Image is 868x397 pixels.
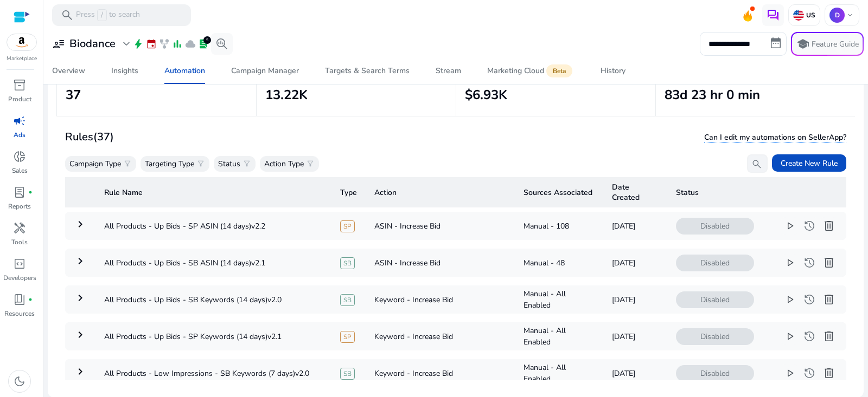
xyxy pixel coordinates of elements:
div: Stream [436,67,461,75]
div: Insights [111,67,138,75]
span: Can I edit my automations on SellerApp? [704,132,846,143]
span: bar_chart [172,38,183,49]
span: delete [822,256,835,269]
button: history [801,254,818,271]
span: Disabled [676,218,754,235]
button: play_arrow [781,291,799,308]
span: play_arrow [783,330,796,343]
span: campaign [13,114,26,127]
span: delete [822,367,835,380]
button: play_arrow [781,254,799,271]
span: donut_small [13,150,26,163]
span: Disabled [676,255,754,271]
button: delete [820,217,838,235]
div: Overview [52,67,85,75]
span: lab_profile [198,38,209,49]
td: ASIN - Increase Bid [366,212,515,240]
span: history [803,367,816,380]
span: SP [340,331,355,343]
td: All Products - Up Bids - SB Keywords (14 days)v2.0 [95,285,331,314]
p: Feature Guide [812,39,859,50]
td: ASIN - Increase Bid [366,249,515,277]
span: search [61,9,74,22]
span: filter_alt [196,159,205,168]
mat-icon: keyboard_arrow_right [74,255,87,268]
td: All Products - Up Bids - SP Keywords (14 days)v2.1 [95,322,331,350]
th: Sources Associated [515,177,603,207]
span: handyman [13,222,26,235]
span: filter_alt [123,159,132,168]
td: [DATE] [603,285,667,314]
div: Campaign Manager [231,67,299,75]
p: Status [218,158,240,170]
button: schoolFeature Guide [791,32,864,56]
mat-icon: keyboard_arrow_right [74,328,87,341]
h2: 37 [66,87,247,103]
span: filter_alt [306,159,315,168]
span: search [751,159,762,170]
span: SP [340,220,355,232]
span: Disabled [676,291,754,308]
mat-icon: keyboard_arrow_right [74,291,87,304]
span: SB [340,294,355,306]
p: Resources [4,309,35,318]
span: play_arrow [783,219,796,232]
p: Developers [3,273,36,283]
span: Create New Rule [781,158,838,169]
button: play_arrow [781,328,799,345]
button: delete [820,291,838,308]
td: All Products - Up Bids - SP ASIN (14 days)v2.2 [95,212,331,240]
p: Sales [12,166,28,175]
td: [DATE] [603,322,667,350]
td: Keyword - Increase Bid [366,359,515,387]
button: search_insights [211,33,233,55]
p: Tools [11,237,28,247]
th: Status [667,177,846,207]
h3: Biodance [69,37,116,50]
span: play_arrow [783,367,796,380]
button: history [801,365,818,382]
span: event [146,38,157,49]
h3: Rules (37) [65,131,114,144]
button: delete [820,328,838,345]
td: All Products - Up Bids - SB ASIN (14 days)v2.1 [95,249,331,277]
div: 5 [203,36,211,44]
button: play_arrow [781,365,799,382]
span: SB [340,368,355,380]
div: Automation [164,67,205,75]
div: Manual - 108 [524,220,594,232]
span: history [803,219,816,232]
p: Targeting Type [145,158,194,170]
div: Marketing Cloud [487,67,575,75]
span: delete [822,293,835,306]
button: play_arrow [781,217,799,235]
h2: 13.22K [265,87,447,103]
div: Manual - All Enabled [524,288,594,311]
p: Press to search [76,9,140,21]
span: SB [340,257,355,269]
div: Manual - All Enabled [524,362,594,385]
span: search_insights [215,37,228,50]
span: code_blocks [13,257,26,270]
span: play_arrow [783,256,796,269]
td: Keyword - Increase Bid [366,285,515,314]
span: / [97,9,107,21]
td: All Products - Low Impressions - SB Keywords (7 days)v2.0 [95,359,331,387]
mat-icon: keyboard_arrow_right [74,218,87,231]
p: Product [8,94,31,104]
p: Campaign Type [69,158,121,170]
span: delete [822,330,835,343]
span: Disabled [676,365,754,382]
td: [DATE] [603,359,667,387]
span: user_attributes [52,37,65,50]
span: play_arrow [783,293,796,306]
span: fiber_manual_record [28,297,33,302]
button: Create New Rule [772,154,846,172]
span: inventory_2 [13,79,26,92]
button: delete [820,254,838,271]
img: amazon.svg [7,34,36,50]
span: family_history [159,38,170,49]
span: school [796,37,809,50]
p: Reports [8,201,31,211]
img: us.svg [793,10,804,21]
